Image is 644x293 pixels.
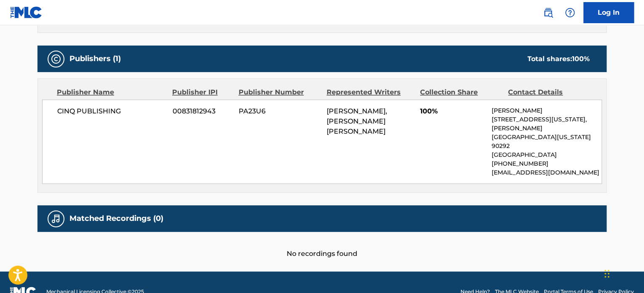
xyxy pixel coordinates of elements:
p: [PERSON_NAME][GEOGRAPHIC_DATA][US_STATE] 90292 [492,124,601,151]
span: [PERSON_NAME], [PERSON_NAME] [PERSON_NAME] [327,107,387,135]
div: Drag [604,261,609,286]
h5: Matched Recordings (0) [69,214,163,223]
div: Represented Writers [327,87,414,97]
iframe: Chat Widget [602,253,644,293]
div: Collection Share [420,87,502,97]
img: help [565,8,575,18]
p: [EMAIL_ADDRESS][DOMAIN_NAME] [492,168,601,177]
p: [STREET_ADDRESS][US_STATE], [492,115,601,124]
img: Matched Recordings [51,214,61,224]
div: No recordings found [37,232,607,259]
span: 00831812943 [173,106,232,116]
div: Total shares: [527,54,590,64]
div: Publisher Number [238,87,320,97]
a: Public Search [540,4,556,21]
h5: Publishers (1) [69,54,121,64]
div: Publisher Name [57,87,166,97]
span: PA23U6 [239,106,320,116]
span: 100 % [572,55,590,63]
p: [GEOGRAPHIC_DATA] [492,151,601,159]
img: Publishers [51,54,61,64]
p: [PHONE_NUMBER] [492,159,601,168]
img: search [543,8,553,18]
span: CINQ PUBLISHING [57,106,166,116]
p: [PERSON_NAME] [492,106,601,115]
span: 100% [420,106,485,116]
div: Contact Details [508,87,590,97]
a: Log In [583,2,634,23]
img: MLC Logo [10,6,43,19]
div: Publisher IPI [172,87,232,97]
div: Help [562,4,578,21]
